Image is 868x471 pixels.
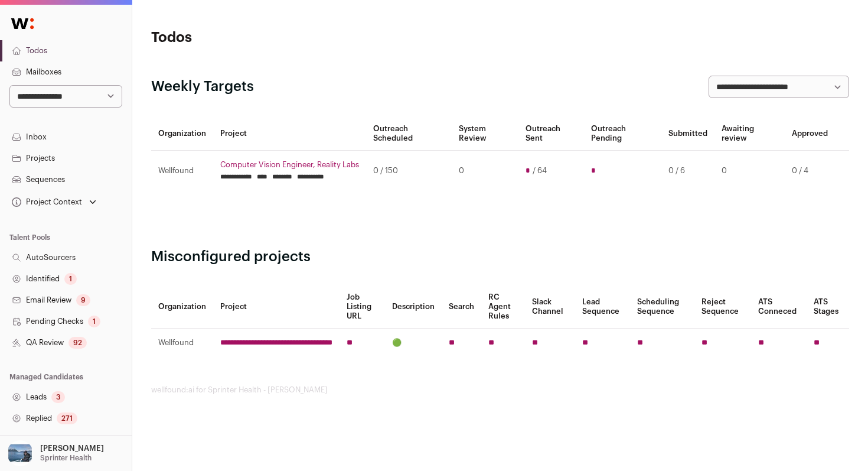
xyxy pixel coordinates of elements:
[785,117,835,151] th: Approved
[661,117,714,151] th: Submitted
[151,385,849,395] footer: wellfound:ai for Sprinter Health - [PERSON_NAME]
[481,285,525,329] th: RC Agent Rules
[88,316,100,327] div: 1
[442,285,481,329] th: Search
[575,285,631,329] th: Lead Sequence
[64,273,77,285] div: 1
[7,440,33,466] img: 17109629-medium_jpg
[213,117,366,151] th: Project
[9,197,82,207] div: Project Context
[51,391,65,403] div: 3
[714,117,785,151] th: Awaiting review
[661,151,714,191] td: 0 / 6
[785,151,835,191] td: 0 / 4
[5,12,40,35] img: Wellfound
[366,117,452,151] th: Outreach Scheduled
[76,294,90,306] div: 9
[151,329,213,358] td: Wellfound
[584,117,661,151] th: Outreach Pending
[630,285,694,329] th: Scheduling Sequence
[57,412,77,424] div: 271
[68,337,87,349] div: 92
[714,151,785,191] td: 0
[518,117,584,151] th: Outreach Sent
[151,151,213,191] td: Wellfound
[5,440,106,466] button: Open dropdown
[385,329,442,358] td: 🟢
[151,248,849,267] h2: Misconfigured projects
[452,151,519,191] td: 0
[151,28,384,47] h1: Todos
[151,285,213,329] th: Organization
[340,285,385,329] th: Job Listing URL
[151,77,254,96] h2: Weekly Targets
[151,117,213,151] th: Organization
[366,151,452,191] td: 0 / 150
[385,285,442,329] th: Description
[525,285,575,329] th: Slack Channel
[533,166,547,176] span: / 64
[213,285,340,329] th: Project
[40,444,104,453] p: [PERSON_NAME]
[452,117,519,151] th: System Review
[751,285,807,329] th: ATS Conneced
[694,285,751,329] th: Reject Sequence
[220,160,359,170] a: Computer Vision Engineer, Reality Labs
[807,285,849,329] th: ATS Stages
[9,194,99,210] button: Open dropdown
[40,453,92,463] p: Sprinter Health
